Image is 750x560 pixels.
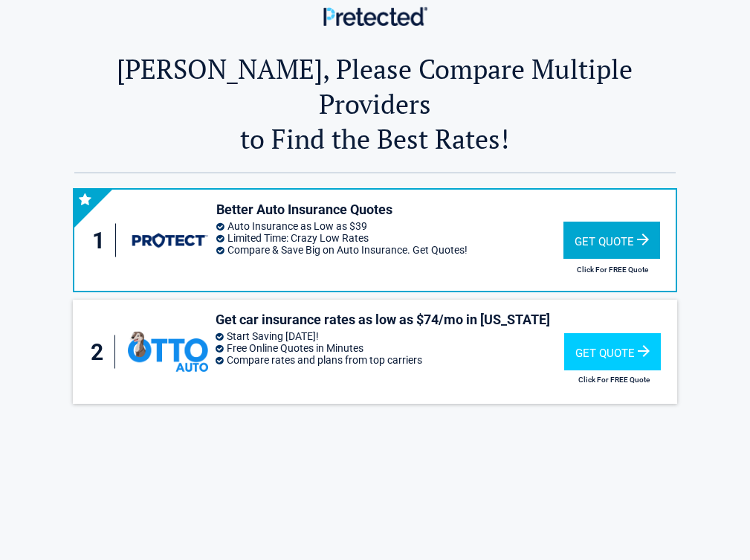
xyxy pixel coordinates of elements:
img: Main Logo [323,7,427,25]
div: Get Quote [563,222,660,259]
div: 2 [88,335,115,369]
img: ottoinsurance's logo [128,332,208,372]
li: Limited Time: Crazy Low Rates [216,232,563,244]
img: protect's logo [129,221,209,260]
div: 1 [89,224,117,257]
li: Auto Insurance as Low as $39 [216,220,563,232]
li: Start Saving [DATE]! [216,330,564,342]
li: Compare & Save Big on Auto Insurance. Get Quotes! [216,244,563,256]
li: Free Online Quotes in Minutes [216,342,564,354]
h2: Click For FREE Quote [564,376,664,384]
h2: [PERSON_NAME], Please Compare Multiple Providers to Find the Best Rates! [74,51,675,156]
div: Get Quote [564,333,661,370]
li: Compare rates and plans from top carriers [216,354,564,366]
h3: Better Auto Insurance Quotes [216,201,563,218]
h3: Get car insurance rates as low as $74/mo in [US_STATE] [216,311,564,328]
h2: Click For FREE Quote [563,265,662,274]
